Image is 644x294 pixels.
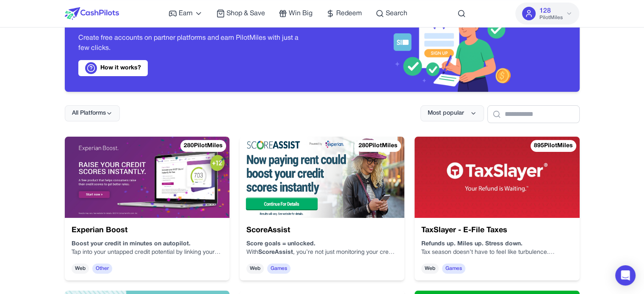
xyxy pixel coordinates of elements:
[421,225,572,236] h3: TaxSlayer - E-File Taxes
[78,60,148,76] a: How it works?
[246,241,315,247] strong: Score goals = unlocked.
[615,265,636,286] div: Open Intercom Messenger
[539,14,562,21] span: PilotMiles
[279,8,312,19] a: Win Big
[179,8,193,19] span: Earn
[531,140,576,152] div: 895 PilotMiles
[169,8,203,19] a: Earn
[65,137,229,218] img: Experian Boost
[415,137,579,218] img: TaxSlayer - E-File Taxes
[72,264,89,274] span: Web
[421,248,572,257] p: Tax season doesn’t have to feel like turbulence. With , you can file your federal and state taxes...
[72,109,106,118] span: All Platforms
[72,241,191,247] strong: Boost your credit in minutes on autopilot.
[78,33,309,53] p: Create free accounts on partner platforms and earn PilotMiles with just a few clicks.
[336,8,362,19] span: Redeem
[442,264,465,274] span: Games
[421,241,522,247] strong: Refunds up. Miles up. Stress down.
[216,8,265,19] a: Shop & Save
[65,105,120,121] button: All Platforms
[421,264,439,274] span: Web
[258,250,293,255] strong: ScoreAssist
[376,8,407,19] a: Search
[246,248,398,257] p: With , you’re not just monitoring your credit, you’re . Get credit for the bills you’re already p...
[240,137,404,218] img: ScoreAssist
[289,8,312,19] span: Win Big
[267,264,290,274] span: Games
[326,8,362,19] a: Redeem
[386,8,407,19] span: Search
[65,7,119,20] img: CashPilots Logo
[227,8,265,19] span: Shop & Save
[72,248,223,257] p: Tap into your untapped credit potential by linking your utility, rent, and streaming payments wit...
[92,264,112,274] span: Other
[246,264,264,274] span: Web
[180,140,226,152] div: 280 PilotMiles
[420,105,484,121] button: Most popular
[246,225,398,236] h3: ScoreAssist
[515,3,579,25] button: 128PilotMiles
[72,225,223,236] h3: Experian Boost
[355,140,401,152] div: 280 PilotMiles
[428,109,464,118] span: Most popular
[539,6,550,16] span: 128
